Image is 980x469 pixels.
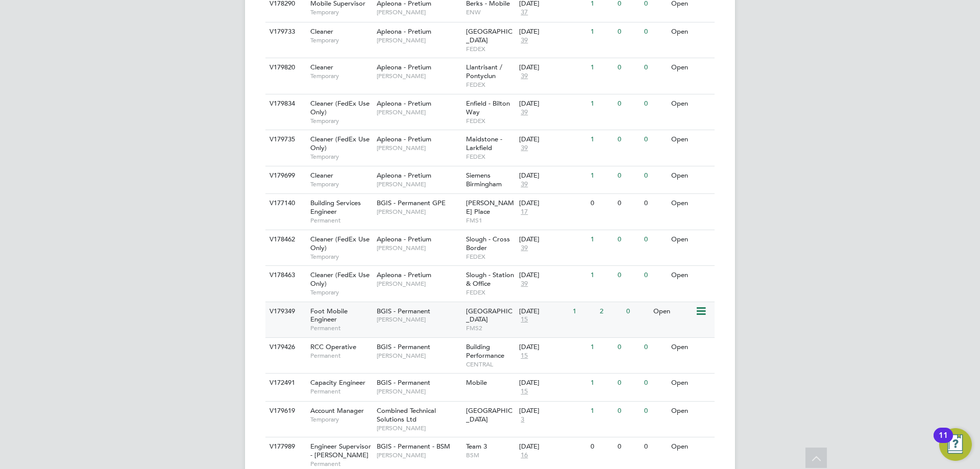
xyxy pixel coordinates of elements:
div: V177140 [267,194,303,213]
span: Account Manager [310,406,364,415]
span: [PERSON_NAME] [377,8,461,16]
div: Open [669,166,713,185]
div: 0 [615,402,642,421]
div: Open [669,374,713,392]
span: 3 [519,415,526,424]
span: BSM [466,451,514,459]
span: FEDEX [466,288,514,297]
div: 11 [939,435,948,449]
div: V172491 [267,374,303,392]
div: 2 [597,302,624,321]
div: [DATE] [519,407,585,415]
div: 0 [615,230,642,249]
span: 17 [519,208,529,216]
div: [DATE] [519,442,585,451]
span: [PERSON_NAME] [377,280,461,288]
div: 0 [642,94,668,113]
span: 39 [519,108,529,117]
div: 0 [642,338,668,357]
span: Apleona - Pretium [377,99,431,108]
span: 39 [519,180,529,189]
span: Cleaner [310,63,333,71]
span: ENW [466,8,514,16]
span: FEDEX [466,45,514,53]
span: Team 3 [466,442,487,451]
button: Open Resource Center, 11 new notifications [939,428,972,461]
span: BGIS - Permanent [377,342,430,351]
div: Open [669,194,713,213]
span: 39 [519,72,529,81]
div: V179735 [267,130,303,149]
div: Open [651,302,695,321]
span: Foot Mobile Engineer [310,307,348,324]
div: 1 [570,302,597,321]
span: Apleona - Pretium [377,270,431,279]
div: 0 [615,22,642,41]
span: 39 [519,144,529,153]
div: 0 [615,266,642,285]
span: Slough - Station & Office [466,270,514,288]
div: 1 [588,338,615,357]
span: Cleaner [310,171,333,180]
div: 1 [588,266,615,285]
div: 0 [615,94,642,113]
span: Enfield - Bilton Way [466,99,510,116]
div: 1 [588,402,615,421]
span: Apleona - Pretium [377,63,431,71]
div: V179349 [267,302,303,321]
div: Open [669,130,713,149]
span: [PERSON_NAME] [377,108,461,116]
span: Temporary [310,415,372,424]
span: Permanent [310,387,372,396]
span: Temporary [310,253,372,261]
span: 16 [519,451,529,460]
span: [PERSON_NAME] [377,72,461,80]
div: Open [669,58,713,77]
div: 0 [588,194,615,213]
span: Permanent [310,352,372,360]
div: 1 [588,94,615,113]
div: 0 [642,166,668,185]
span: [PERSON_NAME] [377,208,461,216]
div: 0 [642,437,668,456]
div: Open [669,402,713,421]
div: 1 [588,58,615,77]
div: 0 [642,230,668,249]
span: Llantrisant / Pontyclun [466,63,502,80]
div: 0 [642,130,668,149]
span: [GEOGRAPHIC_DATA] [466,27,512,44]
div: V179733 [267,22,303,41]
span: Temporary [310,180,372,188]
span: FEDEX [466,81,514,89]
div: V179426 [267,338,303,357]
span: 37 [519,8,529,17]
div: 0 [615,338,642,357]
span: Permanent [310,216,372,225]
div: Open [669,266,713,285]
div: [DATE] [519,235,585,244]
span: 15 [519,387,529,396]
span: Apleona - Pretium [377,135,431,143]
span: Capacity Engineer [310,378,365,387]
span: [PERSON_NAME] [377,451,461,459]
span: Temporary [310,36,372,44]
span: [PERSON_NAME] [377,180,461,188]
div: V179619 [267,402,303,421]
div: Open [669,437,713,456]
span: 15 [519,352,529,360]
div: Open [669,22,713,41]
div: 0 [615,437,642,456]
span: [GEOGRAPHIC_DATA] [466,406,512,424]
span: Temporary [310,153,372,161]
span: [PERSON_NAME] [377,244,461,252]
div: V177989 [267,437,303,456]
span: Cleaner [310,27,333,36]
span: 39 [519,244,529,253]
div: [DATE] [519,100,585,108]
span: Apleona - Pretium [377,235,431,243]
span: Temporary [310,288,372,297]
div: [DATE] [519,271,585,280]
div: V179820 [267,58,303,77]
span: BGIS - Permanent - BSM [377,442,450,451]
div: V178463 [267,266,303,285]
